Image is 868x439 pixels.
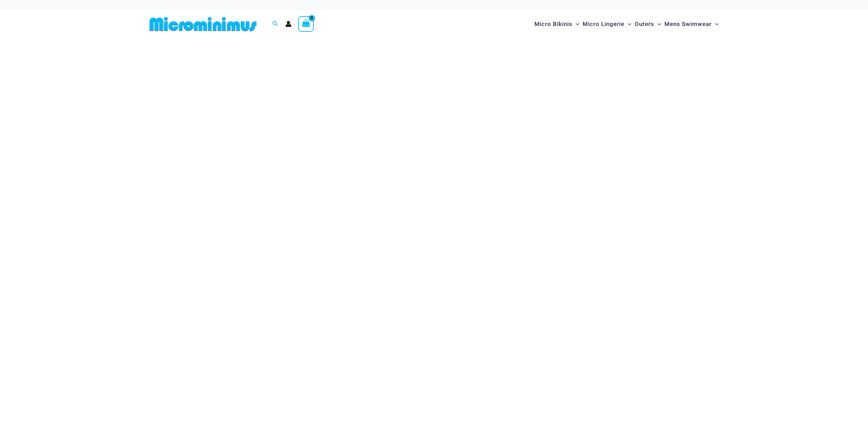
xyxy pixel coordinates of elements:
a: Mens SwimwearMenu ToggleMenu Toggle [663,14,720,35]
span: Outers [635,15,654,33]
a: OutersMenu ToggleMenu Toggle [633,14,663,35]
a: Micro LingerieMenu ToggleMenu Toggle [581,14,633,35]
span: Menu Toggle [712,15,718,33]
a: Micro BikinisMenu ToggleMenu Toggle [533,14,581,35]
span: Menu Toggle [654,15,661,33]
span: Micro Bikinis [534,15,572,33]
span: Micro Lingerie [583,15,624,33]
a: Account icon link [285,21,292,27]
nav: Site Navigation [532,13,722,36]
img: MM SHOP LOGO FLAT [147,16,259,32]
a: View Shopping Cart, empty [298,16,314,32]
span: Menu Toggle [572,15,579,33]
span: Mens Swimwear [664,15,712,33]
span: Menu Toggle [624,15,631,33]
a: Search icon link [272,20,278,28]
